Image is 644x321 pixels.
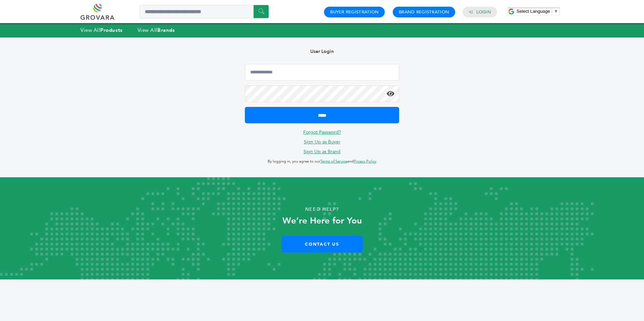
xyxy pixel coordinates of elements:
[282,215,362,227] strong: We’re Here for You
[80,27,123,34] a: View AllProducts
[245,85,399,102] input: Password
[32,204,612,214] p: Need Help?
[554,9,558,14] span: ▼
[320,159,347,164] a: Terms of Service
[245,157,399,166] p: By logging in, you agree to our and
[140,5,269,18] input: Search a product or brand...
[399,9,449,15] a: Brand Registration
[354,159,376,164] a: Privacy Policy
[157,27,175,34] strong: Brands
[304,148,340,155] a: Sign Up as Brand
[476,9,491,15] a: Login
[303,129,341,135] a: Forgot Password?
[330,9,379,15] a: Buyer Registration
[552,9,552,14] span: ​
[304,139,340,145] a: Sign Up as Buyer
[310,48,334,55] b: User Login
[281,236,363,252] a: Contact Us
[517,9,558,14] a: Select Language​
[517,9,550,14] span: Select Language
[100,27,122,34] strong: Products
[245,64,399,81] input: Email Address
[138,27,175,34] a: View AllBrands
